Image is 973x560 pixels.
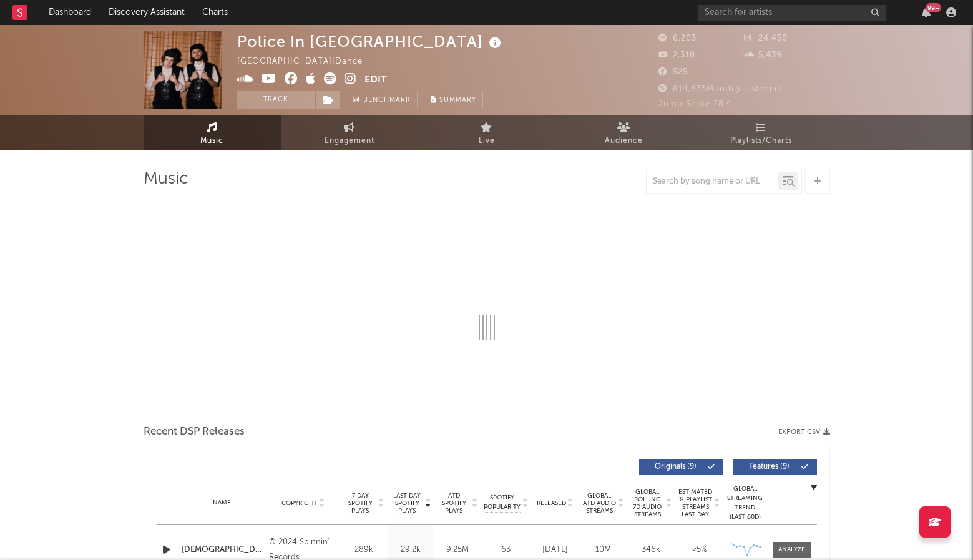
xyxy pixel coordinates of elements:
[391,544,431,556] div: 29.2k
[778,428,830,436] button: Export CSV
[678,488,713,518] span: Estimated % Playlist Streams Last Day
[418,115,555,150] a: Live
[922,7,931,17] button: 99+
[200,134,223,149] span: Music
[479,134,495,149] span: Live
[537,499,566,507] span: Released
[344,544,384,556] div: 289k
[438,492,471,514] span: ATD Spotify Plays
[484,544,528,556] div: 63
[182,498,263,508] div: Name
[630,544,672,556] div: 346k
[438,544,478,556] div: 9.25M
[658,51,695,59] span: 2,310
[237,31,504,52] div: Police In [GEOGRAPHIC_DATA]
[237,91,315,109] button: Track
[391,492,424,514] span: Last Day Spotify Plays
[605,134,643,149] span: Audience
[733,459,817,475] button: Features(9)
[678,544,720,556] div: <5%
[630,488,665,518] span: Global Rolling 7D Audio Streams
[582,544,624,556] div: 10M
[555,115,693,150] a: Audience
[344,492,377,514] span: 7 Day Spotify Plays
[647,463,705,471] span: Originals ( 9 )
[346,91,418,109] a: Benchmark
[639,459,723,475] button: Originals(9)
[182,544,263,556] a: [DEMOGRAPHIC_DATA]
[744,34,788,42] span: 24,450
[730,134,792,149] span: Playlists/Charts
[424,91,483,109] button: Summary
[698,5,886,21] input: Search for artists
[325,134,374,149] span: Engagement
[281,115,418,150] a: Engagement
[658,34,697,42] span: 6,203
[744,51,782,59] span: 5,439
[364,72,387,88] button: Edit
[647,177,778,187] input: Search by song name or URL
[144,425,245,440] span: Recent DSP Releases
[582,492,617,514] span: Global ATD Audio Streams
[658,100,732,108] span: Jump Score: 78.4
[658,68,688,76] span: 525
[281,499,318,507] span: Copyright
[439,97,476,104] span: Summary
[658,85,783,93] span: 814,635 Monthly Listeners
[693,115,830,150] a: Playlists/Charts
[144,115,281,150] a: Music
[484,493,521,512] span: Spotify Popularity
[926,3,941,12] div: 99 +
[237,54,377,69] div: [GEOGRAPHIC_DATA] | Dance
[726,484,764,522] div: Global Streaming Trend (Last 60D)
[363,93,411,108] span: Benchmark
[741,463,798,471] span: Features ( 9 )
[534,544,576,556] div: [DATE]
